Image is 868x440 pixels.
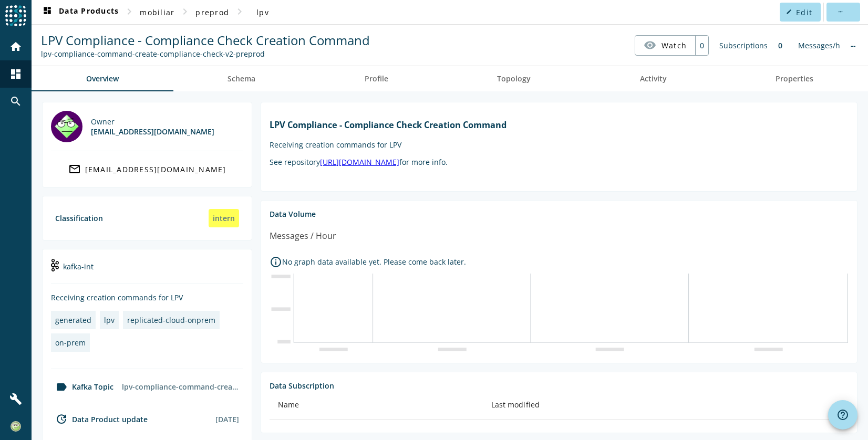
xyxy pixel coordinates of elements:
[270,250,849,274] div: No graph data available yet. Please come back later.
[714,35,773,56] div: Subscriptions
[215,414,239,424] div: [DATE]
[233,5,246,18] mat-icon: chevron_right
[836,408,849,421] mat-icon: help_outline
[796,7,812,17] span: Edit
[270,391,483,420] th: Name
[773,35,788,56] div: 0
[9,40,22,53] mat-icon: home
[837,9,843,15] mat-icon: more_horiz
[9,95,22,108] mat-icon: search
[256,7,269,17] span: lpv
[140,7,174,17] span: mobiliar
[55,315,91,325] div: generated
[320,157,399,167] a: [URL][DOMAIN_NAME]
[635,36,695,55] button: Watch
[51,413,148,425] div: Data Product update
[11,421,21,432] img: 4fbb10b3593c638289ef55de7aa3ced9
[91,127,214,137] div: [EMAIL_ADDRESS][DOMAIN_NAME]
[786,9,792,15] mat-icon: edit
[483,391,849,420] th: Last modified
[780,3,821,22] button: Edit
[845,35,861,56] div: No information
[191,3,233,22] button: preprod
[365,75,388,82] span: Profile
[270,381,849,391] div: Data Subscription
[55,413,68,425] mat-icon: update
[270,209,849,219] div: Data Volume
[118,378,243,396] div: lpv-compliance-command-create-compliance-check-v2-preprod
[209,209,239,227] div: intern
[85,164,226,174] div: [EMAIL_ADDRESS][DOMAIN_NAME]
[51,381,113,393] div: Kafka Topic
[270,157,849,167] p: See repository for more info.
[104,315,115,325] div: lpv
[55,381,68,393] mat-icon: label
[270,274,849,352] img: empty-metrics
[51,111,82,142] img: jakku@mobi.ch
[123,5,136,18] mat-icon: chevron_right
[497,75,531,82] span: Topology
[270,256,282,268] i: info_outline
[246,3,280,22] button: lpv
[644,39,656,51] mat-icon: visibility
[51,259,59,271] img: kafka-int
[41,6,119,18] span: Data Products
[228,75,255,82] span: Schema
[776,75,813,82] span: Properties
[51,160,243,179] a: [EMAIL_ADDRESS][DOMAIN_NAME]
[9,68,22,80] mat-icon: dashboard
[51,292,243,302] div: Receiving creation commands for LPV
[270,140,849,150] p: Receiving creation commands for LPV
[68,163,81,175] mat-icon: mail_outline
[41,6,54,18] mat-icon: dashboard
[179,5,191,18] mat-icon: chevron_right
[5,5,26,26] img: spoud-logo.svg
[640,75,667,82] span: Activity
[662,36,687,55] span: Watch
[127,315,215,325] div: replicated-cloud-onprem
[270,119,849,131] h1: LPV Compliance - Compliance Check Creation Command
[270,229,336,243] div: Messages / Hour
[195,7,229,17] span: preprod
[41,32,370,49] span: LPV Compliance - Compliance Check Creation Command
[37,3,123,22] button: Data Products
[136,3,179,22] button: mobiliar
[55,338,86,348] div: on-prem
[793,35,845,56] div: Messages/h
[91,117,214,127] div: Owner
[55,213,103,223] div: Classification
[41,49,370,59] div: Kafka Topic: lpv-compliance-command-create-compliance-check-v2-preprod
[9,393,22,405] mat-icon: build
[695,36,708,55] div: 0
[51,258,243,284] div: kafka-int
[86,75,119,82] span: Overview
